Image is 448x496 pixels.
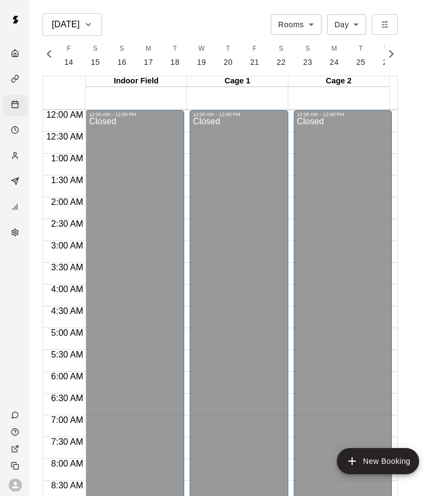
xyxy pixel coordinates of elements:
[252,44,257,55] span: F
[348,40,374,71] button: T25
[49,415,86,425] span: 7:00 AM
[120,44,124,55] span: S
[187,76,288,87] div: Cage 1
[2,440,30,457] a: View public page
[49,350,86,359] span: 5:30 AM
[49,394,86,403] span: 6:30 AM
[162,40,189,71] button: T18
[331,44,337,55] span: M
[197,57,207,68] p: 19
[268,40,295,71] button: S22
[117,57,126,68] p: 16
[305,44,310,55] span: S
[223,57,233,68] p: 20
[44,132,86,141] span: 12:30 AM
[327,14,367,34] div: Day
[49,263,86,272] span: 3:30 AM
[374,40,401,71] button: W26
[93,44,98,55] span: S
[198,44,205,55] span: W
[66,44,71,55] span: F
[171,57,180,68] p: 18
[330,57,339,68] p: 24
[49,285,86,294] span: 4:00 AM
[52,17,80,32] h6: [DATE]
[49,241,86,250] span: 3:00 AM
[4,9,26,31] img: Swift logo
[356,57,366,68] p: 25
[297,112,389,117] div: 12:00 AM – 12:00 PM
[49,219,86,228] span: 2:30 AM
[2,457,30,474] div: Copy public page link
[56,40,82,71] button: F14
[49,306,86,316] span: 4:30 AM
[44,110,86,119] span: 12:00 AM
[135,40,162,71] button: M17
[2,424,30,440] a: Visit help center
[49,372,86,381] span: 6:00 AM
[173,44,177,55] span: T
[82,40,109,71] button: S15
[144,57,153,68] p: 17
[383,57,392,68] p: 26
[193,112,285,117] div: 12:00 AM – 12:00 PM
[303,57,312,68] p: 23
[337,448,419,474] button: add
[86,76,187,87] div: Indoor Field
[49,459,86,468] span: 8:00 AM
[226,44,231,55] span: T
[49,437,86,446] span: 7:30 AM
[288,76,390,87] div: Cage 2
[64,57,74,68] p: 14
[43,13,102,36] button: [DATE]
[277,57,286,68] p: 22
[49,154,86,163] span: 1:00 AM
[279,44,283,55] span: S
[384,44,391,55] span: W
[49,328,86,337] span: 5:00 AM
[359,44,363,55] span: T
[49,197,86,207] span: 2:00 AM
[91,57,100,68] p: 15
[215,40,241,71] button: T20
[146,44,151,55] span: M
[189,40,215,71] button: W19
[321,40,348,71] button: M24
[2,407,30,424] a: Contact Us
[294,40,321,71] button: S23
[49,176,86,185] span: 1:30 AM
[49,481,86,490] span: 8:30 AM
[108,40,135,71] button: S16
[241,40,268,71] button: F21
[250,57,259,68] p: 21
[271,14,322,34] div: Rooms
[89,112,181,117] div: 12:00 AM – 12:00 PM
